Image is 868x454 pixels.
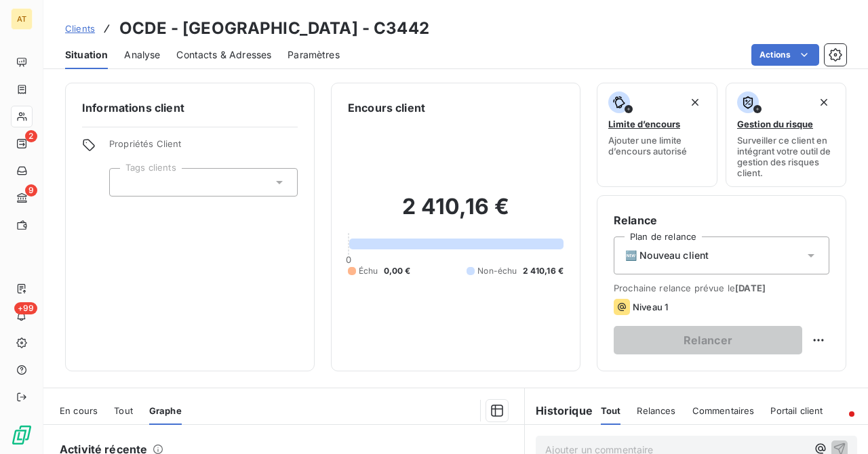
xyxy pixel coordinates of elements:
[608,135,706,157] span: Ajouter une limite d’encours autorisé
[11,424,33,446] img: Logo LeanPay
[149,405,182,416] span: Graphe
[525,403,593,419] h6: Historique
[737,119,813,129] span: Gestion du risque
[614,326,802,354] button: Relancer
[751,44,819,66] button: Actions
[601,405,621,416] span: Tout
[625,249,709,262] span: 🆕 Nouveau client
[692,405,755,416] span: Commentaires
[65,23,95,34] span: Clients
[114,405,133,416] span: Tout
[726,83,846,187] button: Gestion du risqueSurveiller ce client en intégrant votre outil de gestion des risques client.
[348,193,564,234] h2: 2 410,16 €
[384,265,411,277] span: 0,00 €
[770,405,823,416] span: Portail client
[614,212,829,228] h6: Relance
[25,130,37,142] span: 2
[348,100,425,116] h6: Encours client
[822,408,854,440] iframe: Intercom live chat
[288,48,340,62] span: Paramètres
[523,265,564,277] span: 2 410,16 €
[14,302,37,314] span: +99
[633,302,668,312] span: Niveau 1
[597,83,717,187] button: Limite d’encoursAjouter une limite d’encours autorisé
[735,283,766,293] span: [DATE]
[477,265,517,277] span: Non-échu
[614,283,829,293] span: Prochaine relance prévue le
[176,48,271,62] span: Contacts & Adresses
[121,176,132,188] input: Ajouter une valeur
[25,184,37,197] span: 9
[11,187,32,209] a: 9
[124,48,160,62] span: Analyse
[82,100,298,116] h6: Informations client
[637,405,675,416] span: Relances
[65,22,95,35] a: Clients
[119,16,429,41] h3: OCDE - [GEOGRAPHIC_DATA] - C3442
[608,119,680,129] span: Limite d’encours
[65,48,108,62] span: Situation
[60,405,98,416] span: En cours
[11,133,32,154] a: 2
[11,8,33,30] div: AT
[346,254,351,265] span: 0
[737,135,835,178] span: Surveiller ce client en intégrant votre outil de gestion des risques client.
[359,265,378,277] span: Échu
[109,138,298,157] span: Propriétés Client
